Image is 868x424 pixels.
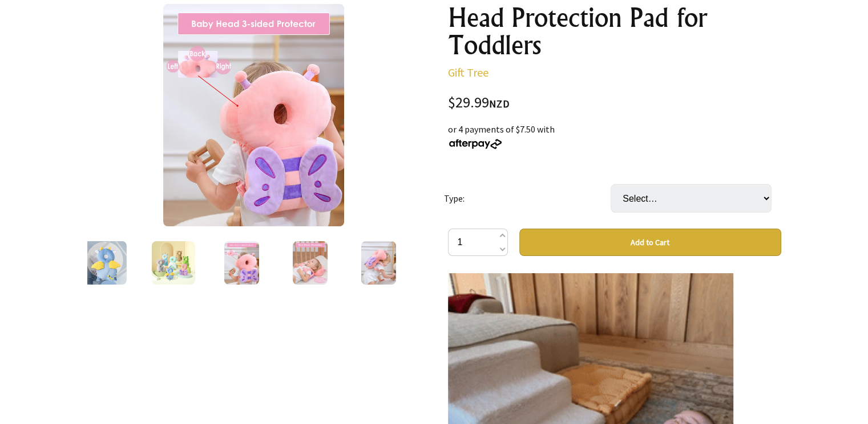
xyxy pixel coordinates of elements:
span: NZD [489,97,510,110]
div: $29.99 [448,95,781,111]
img: Head Protection Pad for Toddlers [361,241,397,285]
img: Afterpay [448,139,503,149]
img: Head Protection Pad for Toddlers [163,4,344,226]
img: Head Protection Pad for Toddlers [151,241,195,285]
a: Gift Tree [448,65,488,79]
div: or 4 payments of $7.50 with [448,122,781,150]
td: Type: [444,168,611,229]
img: Head Protection Pad for Toddlers [293,241,328,285]
img: Head Protection Pad for Toddlers [83,241,126,285]
h1: Head Protection Pad for Toddlers [448,4,781,59]
button: Add to Cart [519,229,781,256]
img: Head Protection Pad for Toddlers [224,241,260,285]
